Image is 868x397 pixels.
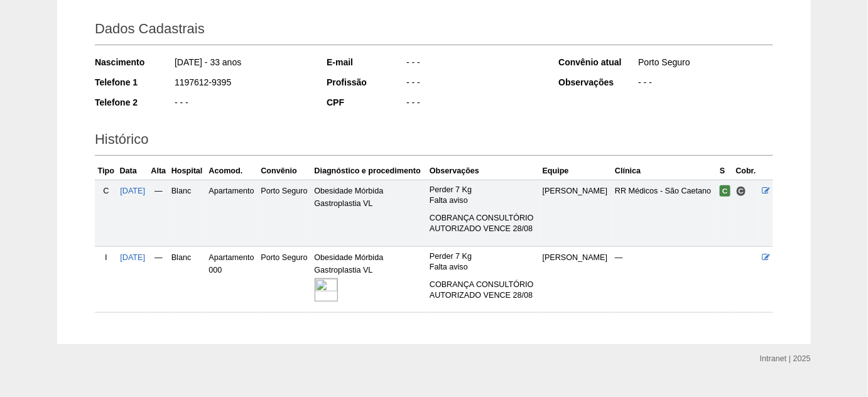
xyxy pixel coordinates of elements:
[117,162,148,180] th: Data
[120,187,145,195] a: [DATE]
[430,251,538,273] p: Perder 7 Kg Falta aviso
[427,162,540,180] th: Observações
[430,280,538,301] p: COBRANÇA CONSULTÓRIO AUTORIZADO VENCE 28/08
[148,246,169,313] td: —
[258,246,312,313] td: Porto Seguro
[327,76,405,89] div: Profissão
[173,76,310,92] div: 1197612-9395
[207,246,259,313] td: Apartamento 000
[95,127,773,156] h2: Histórico
[95,56,173,68] div: Nascimento
[734,162,760,180] th: Cobr.
[405,56,541,72] div: - - -
[173,56,310,72] div: [DATE] - 33 anos
[312,246,428,313] td: Obesidade Mórbida Gastroplastia VL
[540,246,612,313] td: [PERSON_NAME]
[207,162,259,180] th: Acomod.
[173,96,310,112] div: - - -
[312,180,428,246] td: Obesidade Mórbida Gastroplastia VL
[405,76,541,92] div: - - -
[558,76,637,89] div: Observações
[169,162,207,180] th: Hospital
[405,96,541,112] div: - - -
[720,185,730,197] span: Confirmada
[612,180,717,246] td: RR Médicos - São Caetano
[258,162,312,180] th: Convênio
[169,180,207,246] td: Blanc
[612,162,717,180] th: Clínica
[430,185,538,206] p: Perder 7 Kg Falta aviso
[148,162,169,180] th: Alta
[312,162,428,180] th: Diagnóstico e procedimento
[97,185,115,197] div: C
[95,162,117,180] th: Tipo
[736,186,747,197] span: Consultório
[120,253,145,262] a: [DATE]
[717,162,733,180] th: S
[95,16,773,45] h2: Dados Cadastrais
[612,246,717,313] td: —
[169,246,207,313] td: Blanc
[207,180,259,246] td: Apartamento
[760,352,811,365] div: Intranet | 2025
[637,76,773,92] div: - - -
[327,96,405,109] div: CPF
[327,56,405,68] div: E-mail
[95,76,173,89] div: Telefone 1
[148,180,169,246] td: —
[637,56,773,72] div: Porto Seguro
[95,96,173,109] div: Telefone 2
[430,213,538,234] p: COBRANÇA CONSULTÓRIO AUTORIZADO VENCE 28/08
[540,162,612,180] th: Equipe
[540,180,612,246] td: [PERSON_NAME]
[558,56,637,68] div: Convênio atual
[258,180,312,246] td: Porto Seguro
[97,251,115,264] div: I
